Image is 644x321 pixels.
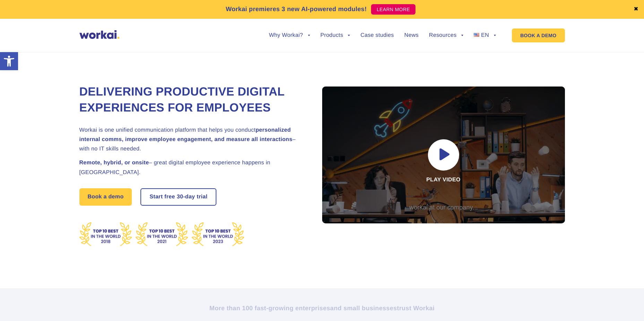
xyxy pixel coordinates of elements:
[481,32,489,38] span: EN
[79,160,149,166] strong: Remote, hybrid, or onsite
[79,158,305,177] h2: – great digital employee experience happens in [GEOGRAPHIC_DATA].
[177,194,195,200] i: 30-day
[360,33,394,38] a: Case studies
[371,4,415,15] a: LEARN MORE
[512,28,565,42] a: BOOK A DEMO
[322,87,565,223] div: Play video
[79,188,132,206] a: Book a demo
[141,189,216,205] a: Start free30-daytrial
[320,33,350,38] a: Products
[269,33,310,38] a: Why Workai?
[404,33,419,38] a: News
[226,5,367,14] p: Workai premieres 3 new AI-powered modules!
[634,7,638,12] a: ✖
[429,33,463,38] a: Resources
[79,84,305,116] h1: Delivering Productive Digital Experiences for Employees
[130,304,515,312] h2: More than 100 fast-growing enterprises trust Workai
[330,305,397,312] i: and small businesses
[79,125,305,154] h2: Workai is one unified communication platform that helps you conduct – with no IT skills needed.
